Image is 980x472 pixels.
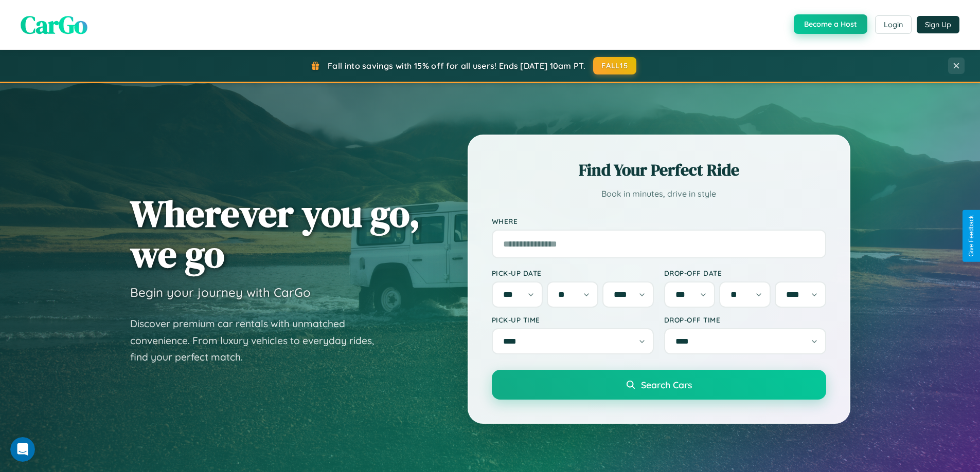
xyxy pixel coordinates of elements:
h2: Find Your Perfect Ride [492,159,826,181]
span: Search Cars [641,379,692,390]
button: FALL15 [593,57,636,74]
iframe: Intercom live chat [10,437,35,462]
label: Pick-up Time [492,315,654,324]
button: Sign Up [917,16,959,33]
h1: Wherever you go, we go [130,193,420,274]
h3: Begin your journey with CarGo [130,285,311,300]
button: Login [875,15,912,34]
p: Book in minutes, drive in style [492,186,826,201]
label: Where [492,217,826,225]
label: Pick-up Date [492,269,654,277]
label: Drop-off Time [664,315,826,324]
button: Become a Host [794,14,867,34]
label: Drop-off Date [664,269,826,277]
button: Search Cars [492,370,826,400]
p: Discover premium car rentals with unmatched convenience. From luxury vehicles to everyday rides, ... [130,315,387,366]
span: Fall into savings with 15% off for all users! Ends [DATE] 10am PT. [328,61,585,71]
div: Give Feedback [968,215,975,257]
span: CarGo [21,8,87,42]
